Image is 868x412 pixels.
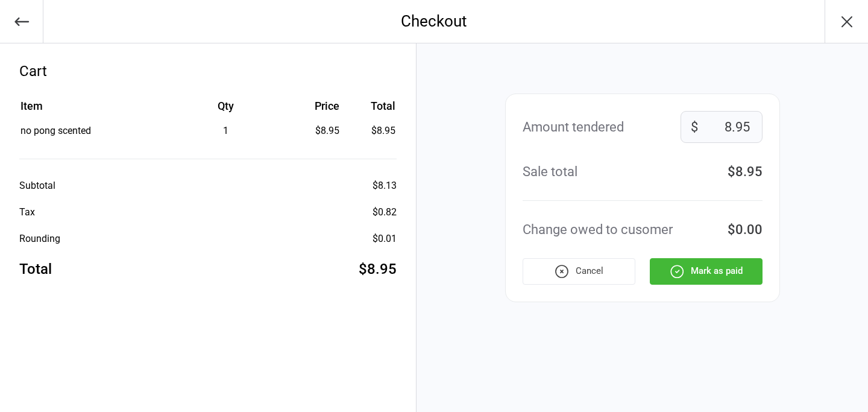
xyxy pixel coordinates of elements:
div: Rounding [19,232,60,246]
span: $ [691,117,698,137]
button: Mark as paid [650,258,763,285]
div: Change owed to cusomer [523,220,673,239]
th: Item [20,98,168,122]
div: Sale total [523,162,577,182]
div: $0.01 [373,232,397,246]
th: Qty [169,98,282,122]
div: Cart [19,60,397,82]
div: $8.95 [359,258,397,280]
th: Total [344,98,396,122]
div: $0.00 [728,220,763,239]
span: no pong scented [20,125,91,136]
div: Total [19,258,52,280]
div: $8.13 [373,179,397,193]
td: $8.95 [344,124,396,138]
div: 1 [169,124,282,138]
div: $8.95 [283,124,339,138]
button: Cancel [523,258,635,285]
div: $8.95 [728,162,763,182]
div: Subtotal [19,179,55,193]
div: Price [283,98,339,114]
div: Tax [19,205,35,220]
div: $0.82 [373,205,397,220]
div: Amount tendered [523,117,624,137]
